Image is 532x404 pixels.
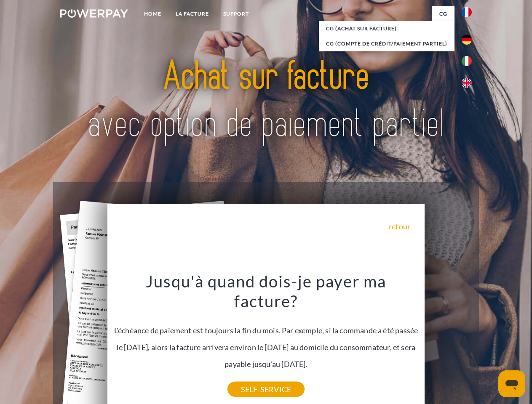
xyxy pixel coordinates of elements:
[432,6,454,21] a: CG
[112,271,420,389] div: L'échéance de paiement est toujours la fin du mois. Par exemple, si la commande a été passée le [...
[80,40,452,161] img: title-powerpay_fr.svg
[319,36,454,51] a: CG (Compte de crédit/paiement partiel)
[462,56,472,66] img: it
[498,370,525,397] iframe: Bouton de lancement de la fenêtre de messagerie
[137,6,168,21] a: Home
[462,78,472,88] img: en
[389,223,410,230] a: retour
[60,9,128,18] img: logo-powerpay-white.svg
[112,271,420,311] h3: Jusqu'à quand dois-je payer ma facture?
[319,21,454,36] a: CG (achat sur facture)
[168,6,216,21] a: LA FACTURE
[227,382,305,397] a: SELF-SERVICE
[216,6,256,21] a: Support
[462,35,472,45] img: de
[462,7,472,17] img: fr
